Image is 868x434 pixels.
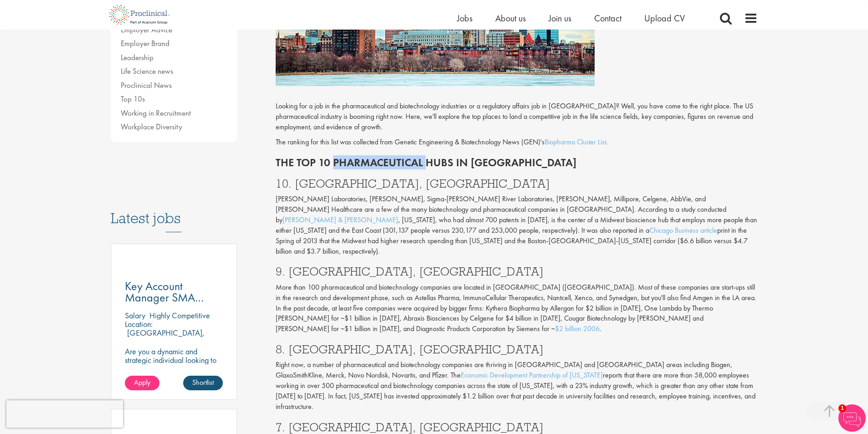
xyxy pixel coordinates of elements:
[282,215,398,225] a: [PERSON_NAME] & [PERSON_NAME]
[276,282,758,334] p: More than 100 pharmaceutical and biotechnology companies are located in [GEOGRAPHIC_DATA] ([GEOGR...
[125,281,223,303] a: Key Account Manager SMA (North)
[149,310,210,321] p: Highly Competitive
[125,278,204,317] span: Key Account Manager SMA (North)
[134,378,150,387] span: Apply
[644,12,685,24] a: Upload CV
[555,324,600,333] a: $2 billion 2006
[544,137,605,147] a: Biopharma Cluster Lis
[649,225,717,235] a: Chicago Business article
[121,66,173,76] a: Life Science news
[183,376,223,390] a: Shortlist
[461,370,603,380] a: Economic Development Partnership of [US_STATE]
[125,327,205,347] p: [GEOGRAPHIC_DATA], [GEOGRAPHIC_DATA]
[121,38,169,48] a: Employer Brand
[6,400,123,428] iframe: reCAPTCHA
[125,347,223,390] p: Are you a dynamic and strategic individual looking to drive growth and build lasting partnerships...
[276,157,758,168] h2: The Top 10 Pharmaceutical hubs in [GEOGRAPHIC_DATA]
[121,52,154,62] a: Leadership
[125,319,153,329] span: Location:
[838,404,866,432] img: Chatbot
[111,188,237,232] h3: Latest jobs
[495,12,526,24] a: About us
[121,80,172,90] a: Proclinical News
[121,94,145,104] a: Top 10s
[121,122,182,132] a: Workplace Diversity
[276,343,758,355] h3: 8. [GEOGRAPHIC_DATA], [GEOGRAPHIC_DATA]
[276,266,758,277] h3: 9. [GEOGRAPHIC_DATA], [GEOGRAPHIC_DATA]
[549,12,571,24] a: Join us
[594,12,621,24] a: Contact
[276,178,758,189] h3: 10. [GEOGRAPHIC_DATA], [GEOGRAPHIC_DATA]
[276,421,758,433] h3: 7. [GEOGRAPHIC_DATA], [GEOGRAPHIC_DATA]
[276,360,758,412] p: Right now, a number of pharmaceutical and biotechnology companies are thriving in [GEOGRAPHIC_DAT...
[121,108,191,118] a: Working in Recruitment
[457,12,473,24] a: Jobs
[125,376,159,390] a: Apply
[276,137,758,148] p: The ranking for this list was collected from Genetic Engineering & Biotechnology News (GEN)'s .
[125,310,145,321] span: Salary
[121,25,172,35] a: Employer Advice
[605,137,606,147] a: t
[838,404,846,412] span: 1
[276,101,758,133] p: Looking for a job in the pharmaceutical and biotechnology industries or a regulatory affairs job ...
[276,194,758,256] p: [PERSON_NAME] Laboratories, [PERSON_NAME], Sigma-[PERSON_NAME] River Laboratories, [PERSON_NAME],...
